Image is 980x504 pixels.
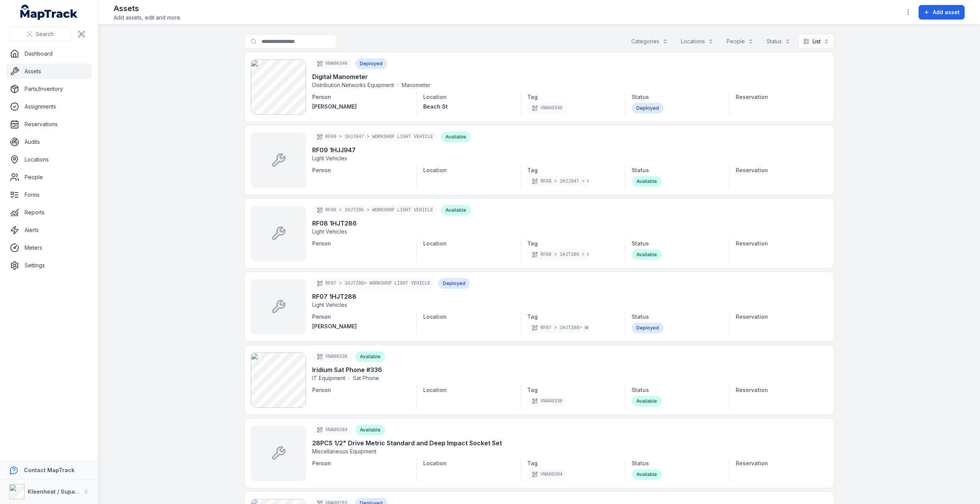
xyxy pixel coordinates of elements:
[6,187,92,203] a: Forms
[527,323,589,333] div: RF07 > 1HJT288> WORKSHOP LIGHT VEHICLE
[312,323,411,330] a: [PERSON_NAME]
[6,46,92,61] a: Dashboard
[632,249,662,260] div: Available
[6,258,92,273] a: Settings
[527,396,567,407] div: VNA00336
[527,103,567,114] div: VNA00340
[24,467,74,473] strong: Contact MapTrack
[761,34,795,49] button: Status
[423,103,448,110] span: Beach St
[632,103,664,114] div: Deployed
[6,222,92,238] a: Alerts
[527,469,567,480] div: VNA00284
[20,5,78,20] a: MapTrack
[632,323,664,333] div: Deployed
[632,469,662,480] div: Available
[632,176,662,187] div: Available
[6,99,92,114] a: Assignments
[527,249,589,260] div: RF08 > 1HJT286 > WORKSHOP LIGHT VEHICLE
[722,34,758,49] button: People
[6,152,92,167] a: Locations
[527,176,589,187] div: RF09 > 1HJJ947 > WORKSHOP LIGHT VEHICLE
[6,117,92,132] a: Reservations
[6,205,92,220] a: Reports
[36,30,54,38] span: Search
[114,14,181,21] span: Add assets, edit and more.
[28,488,85,495] strong: Kleenheat / Supagas
[6,170,92,185] a: People
[919,5,965,20] button: Add asset
[798,34,834,49] button: List
[312,103,411,110] a: [PERSON_NAME]
[933,8,960,16] span: Add asset
[6,240,92,255] a: Meters
[6,81,92,97] a: Parts/Inventory
[114,3,181,14] h2: Assets
[9,27,71,41] button: Search
[423,103,509,110] a: Beach St
[6,134,92,150] a: Audits
[6,64,92,79] a: Assets
[632,396,662,407] div: Available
